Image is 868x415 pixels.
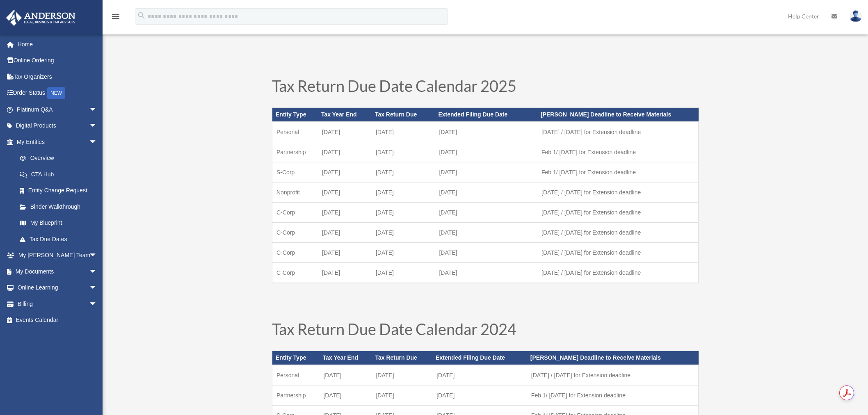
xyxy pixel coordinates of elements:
[6,134,110,150] a: My Entitiesarrow_drop_down
[89,296,105,312] span: arrow_drop_down
[89,118,105,135] span: arrow_drop_down
[537,203,698,223] td: [DATE] / [DATE] for Extension deadline
[89,280,105,296] span: arrow_drop_down
[527,385,699,406] td: Feb 1/ [DATE] for Extension deadline
[272,108,318,122] th: Entity Type
[435,203,537,223] td: [DATE]
[435,142,537,162] td: [DATE]
[318,108,372,122] th: Tax Year End
[372,162,435,182] td: [DATE]
[318,162,372,182] td: [DATE]
[527,365,699,385] td: [DATE] / [DATE] for Extension deadline
[11,166,110,182] a: CTA Hub
[537,263,698,283] td: [DATE] / [DATE] for Extension deadline
[537,243,698,263] td: [DATE] / [DATE] for Extension deadline
[435,263,537,283] td: [DATE]
[137,11,146,20] i: search
[272,223,318,243] td: C-Corp
[372,365,432,385] td: [DATE]
[272,78,699,98] h1: Tax Return Due Date Calendar 2025
[435,108,537,122] th: Extended Filing Due Date
[89,101,105,118] span: arrow_drop_down
[537,108,698,122] th: [PERSON_NAME] Deadline to Receive Materials
[272,182,318,203] td: Nonprofit
[272,263,318,283] td: C-Corp
[372,263,435,283] td: [DATE]
[6,85,110,102] a: Order StatusNEW
[318,243,372,263] td: [DATE]
[11,150,110,166] a: Overview
[372,223,435,243] td: [DATE]
[537,162,698,182] td: Feb 1/ [DATE] for Extension deadline
[432,351,527,365] th: Extended Filing Due Date
[318,182,372,203] td: [DATE]
[372,385,432,406] td: [DATE]
[6,36,110,52] a: Home
[318,263,372,283] td: [DATE]
[11,215,110,231] a: My Blueprint
[111,11,121,21] i: menu
[537,122,698,142] td: [DATE] / [DATE] for Extension deadline
[318,142,372,162] td: [DATE]
[272,203,318,223] td: C-Corp
[537,142,698,162] td: Feb 1/ [DATE] for Extension deadline
[319,385,372,406] td: [DATE]
[372,122,435,142] td: [DATE]
[435,122,537,142] td: [DATE]
[435,162,537,182] td: [DATE]
[435,223,537,243] td: [DATE]
[432,365,527,385] td: [DATE]
[537,182,698,203] td: [DATE] / [DATE] for Extension deadline
[6,280,110,296] a: Online Learningarrow_drop_down
[527,351,699,365] th: [PERSON_NAME] Deadline to Receive Materials
[6,263,110,280] a: My Documentsarrow_drop_down
[4,10,78,26] img: Anderson Advisors Platinum Portal
[11,198,110,215] a: Binder Walkthrough
[272,122,318,142] td: Personal
[318,203,372,223] td: [DATE]
[850,10,862,22] img: User Pic
[6,101,110,118] a: Platinum Q&Aarrow_drop_down
[372,108,435,122] th: Tax Return Due
[6,68,110,85] a: Tax Organizers
[372,142,435,162] td: [DATE]
[272,142,318,162] td: Partnership
[372,351,432,365] th: Tax Return Due
[272,385,320,406] td: Partnership
[435,243,537,263] td: [DATE]
[537,223,698,243] td: [DATE] / [DATE] for Extension deadline
[89,134,105,150] span: arrow_drop_down
[318,122,372,142] td: [DATE]
[319,351,372,365] th: Tax Year End
[6,52,110,69] a: Online Ordering
[372,182,435,203] td: [DATE]
[435,182,537,203] td: [DATE]
[272,243,318,263] td: C-Corp
[6,118,110,134] a: Digital Productsarrow_drop_down
[11,231,105,247] a: Tax Due Dates
[6,247,110,264] a: My [PERSON_NAME] Teamarrow_drop_down
[272,162,318,182] td: S-Corp
[432,385,527,406] td: [DATE]
[272,321,699,341] h1: Tax Return Due Date Calendar 2024
[6,296,110,312] a: Billingarrow_drop_down
[318,223,372,243] td: [DATE]
[272,351,320,365] th: Entity Type
[89,263,105,280] span: arrow_drop_down
[11,182,110,199] a: Entity Change Request
[6,312,110,328] a: Events Calendar
[89,247,105,264] span: arrow_drop_down
[272,365,320,385] td: Personal
[111,14,121,21] a: menu
[372,243,435,263] td: [DATE]
[372,203,435,223] td: [DATE]
[47,87,65,99] div: NEW
[319,365,372,385] td: [DATE]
